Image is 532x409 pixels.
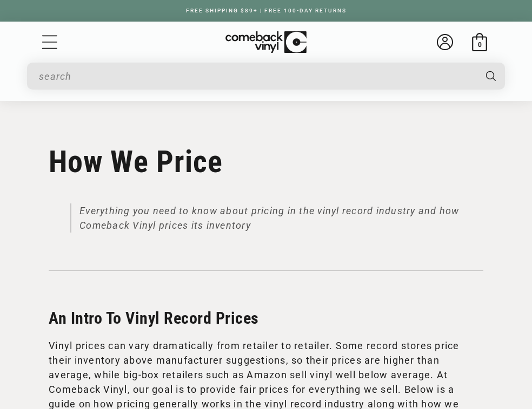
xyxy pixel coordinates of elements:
[49,144,483,180] h1: How We Price
[79,203,462,233] p: Everything you need to know about pricing in the vinyl record industry and how Comeback Vinyl pri...
[39,65,475,87] input: search
[27,63,505,90] div: Search
[478,40,482,49] span: 0
[49,309,483,328] h2: An Intro To Vinyl Record Prices
[225,31,307,53] img: ComebackVinyl.com
[41,33,59,51] summary: Menu
[476,63,506,90] button: Search
[175,8,357,13] a: FREE SHIPPING $89+ | FREE 100-DAY RETURNS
